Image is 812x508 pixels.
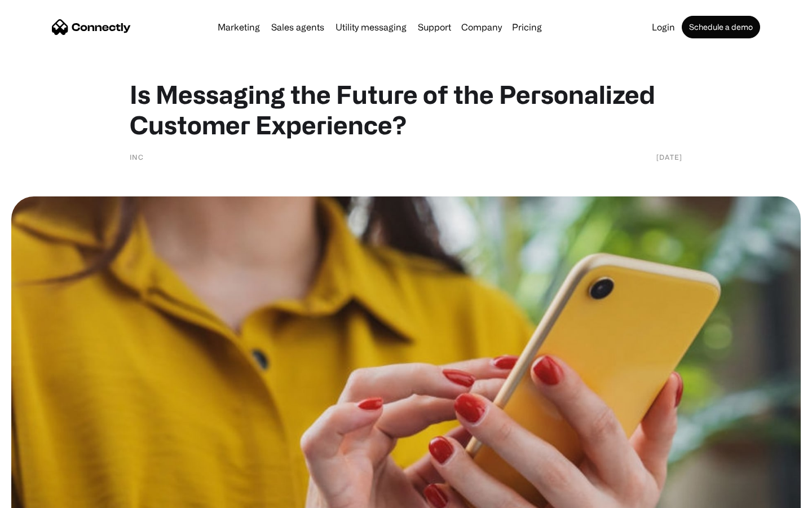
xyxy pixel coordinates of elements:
[682,16,760,38] a: Schedule a demo
[647,23,679,32] a: Login
[130,151,144,163] div: Inc
[656,151,682,163] div: [DATE]
[11,488,68,504] aside: Language selected: English
[507,23,546,32] a: Pricing
[213,23,264,32] a: Marketing
[267,23,329,32] a: Sales agents
[23,488,68,504] ul: Language list
[130,79,682,140] h1: Is Messaging the Future of the Personalized Customer Experience?
[461,19,502,35] div: Company
[413,23,456,32] a: Support
[331,23,411,32] a: Utility messaging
